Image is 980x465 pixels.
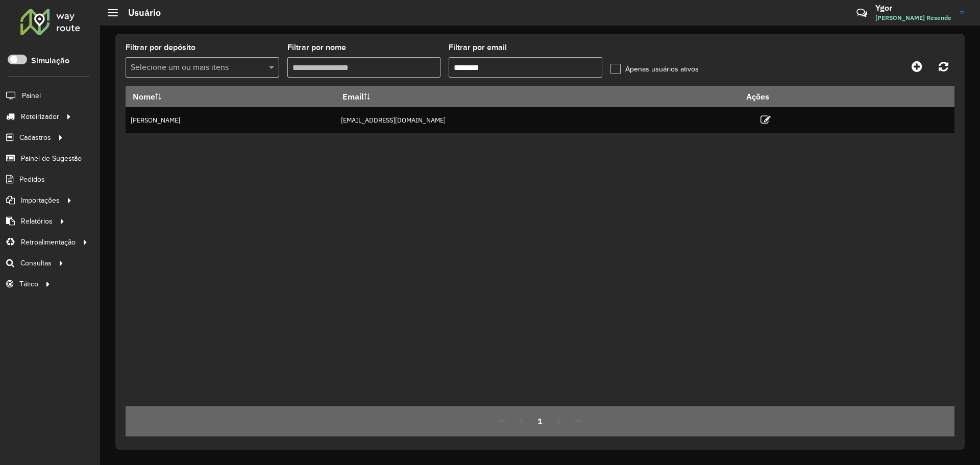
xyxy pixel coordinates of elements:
a: Editar [761,113,771,127]
label: Filtrar por email [449,41,507,54]
span: Painel de Sugestão [21,153,82,164]
span: Pedidos [19,174,45,185]
th: Email [335,86,739,107]
span: Relatórios [21,216,53,227]
td: [EMAIL_ADDRESS][DOMAIN_NAME] [335,107,739,133]
th: Nome [126,86,335,107]
span: Retroalimentação [21,237,76,248]
span: Roteirizador [21,111,59,122]
span: Consultas [20,258,52,268]
h3: Ygor [875,3,952,13]
span: Importações [21,195,60,206]
span: Painel [22,90,41,101]
label: Filtrar por nome [287,41,346,54]
a: Contato Rápido [851,2,873,24]
button: 1 [530,411,550,431]
h2: Usuário [118,7,161,18]
span: [PERSON_NAME] Resende [875,13,952,22]
th: Ações [739,86,800,107]
span: Cadastros [19,132,51,143]
label: Simulação [31,55,69,67]
label: Filtrar por depósito [126,41,195,54]
label: Apenas usuários ativos [610,64,699,75]
span: Tático [19,279,38,289]
td: [PERSON_NAME] [126,107,335,133]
